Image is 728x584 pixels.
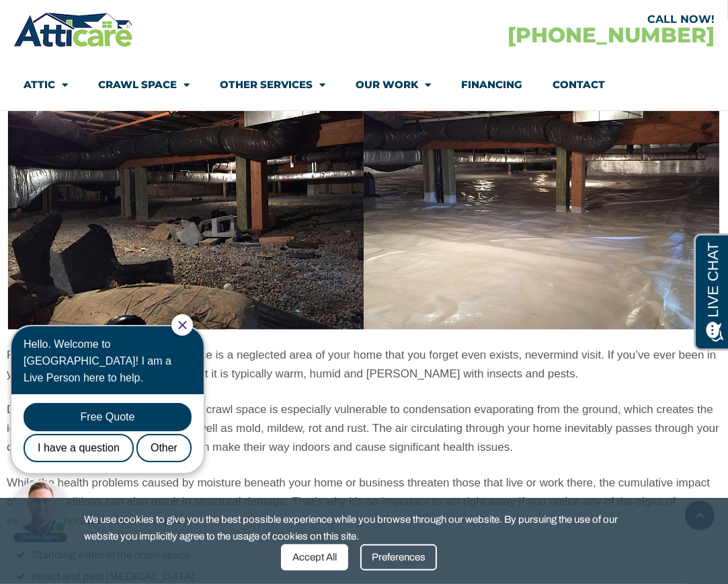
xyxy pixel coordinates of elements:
a: Contact [553,69,605,100]
div: CALL NOW! [364,14,715,25]
div: Preferences [360,544,437,571]
a: Attic [24,69,68,100]
span: We use cookies to give you the best possible experience while you browse through our website. By ... [84,511,634,544]
a: Financing [461,69,522,100]
a: Our Work [356,69,431,100]
p: For most homeowners, your crawl space is a neglected area of your home that you forget even exist... [7,346,721,384]
nav: Menu [24,69,704,100]
iframe: Chat Invitation [7,313,222,544]
a: Crawl Space [98,69,190,100]
p: While the health problems caused by moisture beneath your home or business threaten those that li... [7,474,721,530]
p: Due to its proximity to the ground, your crawl space is especially vulnerable to condensation eva... [7,400,721,457]
div: Accept All [281,544,348,571]
span: Opens a chat window [33,11,108,28]
a: Other Services [220,69,325,100]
